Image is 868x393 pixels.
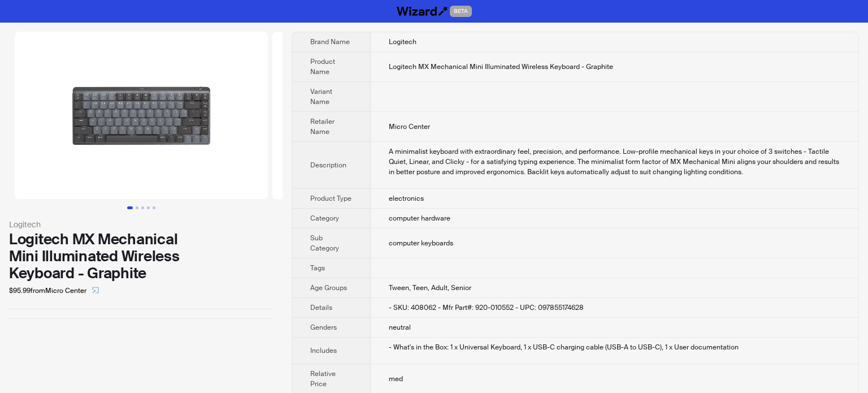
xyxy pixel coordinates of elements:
span: Tween, Teen, Adult, Senior [389,283,471,292]
button: Go to slide 5 [153,206,155,209]
span: Product Name [310,57,335,76]
button: Go to slide 4 [147,206,150,209]
span: med [389,374,403,383]
span: Category [310,214,339,223]
span: neutral [389,323,411,332]
button: Go to slide 3 [141,206,144,209]
img: Logitech MX Mechanical Mini Illuminated Wireless Keyboard - Graphite image 1 [15,32,268,199]
span: Logitech MX Mechanical Mini Illuminated Wireless Keyboard - Graphite [389,62,613,71]
div: - What's in the Box: 1 x Universal Keyboard, 1 x USB-C charging cable (USB-A to USB-C), 1 x User ... [389,342,840,352]
span: electronics [389,194,424,203]
div: Logitech [9,218,274,231]
img: Logitech MX Mechanical Mini Illuminated Wireless Keyboard - Graphite image 2 [272,32,526,199]
span: Logitech [389,37,416,46]
span: select [92,287,99,293]
span: Age Groups [310,283,347,292]
span: BETA [450,6,472,17]
button: Go to slide 1 [127,206,133,209]
span: Description [310,161,346,170]
span: Product Type [310,194,351,203]
span: - SKU: 408062 - Mfr Part#: 920-010552 - UPC: 097855174628 [389,303,584,312]
span: Retailer Name [310,117,335,136]
div: $95.99 from Micro Center [9,282,274,300]
span: Genders [310,323,337,332]
div: Logitech MX Mechanical Mini Illuminated Wireless Keyboard - Graphite [9,231,274,282]
button: Go to slide 2 [136,206,138,209]
span: Details [310,303,332,312]
span: computer hardware [389,214,450,223]
span: computer keyboards [389,239,453,248]
span: Relative Price [310,369,336,388]
span: Includes [310,346,337,355]
div: A minimalist keyboard with extraordinary feel, precision, and performance. Low-profile mechanical... [389,146,840,177]
span: Micro Center [389,122,430,131]
span: Tags [310,264,325,273]
span: Variant Name [310,87,332,106]
span: Sub Category [310,234,339,253]
span: Brand Name [310,37,350,46]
